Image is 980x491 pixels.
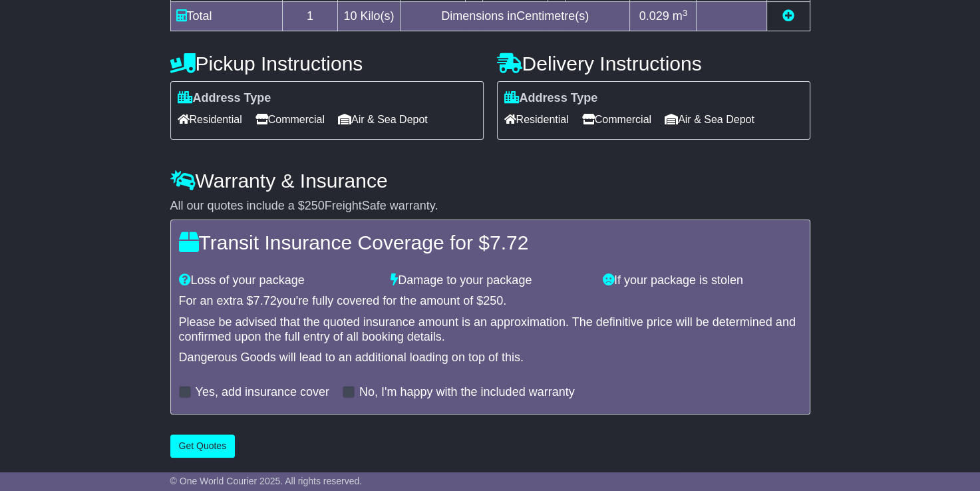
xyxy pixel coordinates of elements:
span: Residential [504,109,569,130]
span: 250 [305,199,325,212]
span: 250 [483,294,503,307]
label: Address Type [504,91,598,106]
td: Kilo(s) [338,2,401,31]
span: © One World Courier 2025. All rights reserved. [170,476,363,486]
label: No, I'm happy with the included warranty [359,385,575,400]
h4: Transit Insurance Coverage for $ [179,232,802,253]
div: If your package is stolen [596,273,808,288]
a: Add new item [782,9,794,23]
span: Air & Sea Depot [338,109,428,130]
h4: Warranty & Insurance [170,170,810,192]
h4: Delivery Instructions [497,53,810,75]
span: Air & Sea Depot [665,109,754,130]
div: Damage to your package [384,273,596,288]
td: Total [170,2,283,31]
div: For an extra $ you're fully covered for the amount of $ . [179,294,802,309]
label: Yes, add insurance cover [196,385,329,400]
div: Loss of your package [172,273,385,288]
span: Commercial [255,109,325,130]
h4: Pickup Instructions [170,53,484,75]
button: Get Quotes [170,434,236,458]
span: Residential [178,109,242,130]
span: Commercial [582,109,651,130]
span: 7.72 [490,232,528,253]
sup: 3 [683,8,688,18]
label: Address Type [178,91,271,106]
div: Please be advised that the quoted insurance amount is an approximation. The definitive price will... [179,315,802,344]
div: Dangerous Goods will lead to an additional loading on top of this. [179,351,802,365]
div: All our quotes include a $ FreightSafe warranty. [170,199,810,214]
span: m [673,9,688,23]
td: 1 [283,2,338,31]
span: 7.72 [253,294,277,307]
td: Dimensions in Centimetre(s) [400,2,630,31]
span: 0.029 [639,9,669,23]
span: 10 [343,9,357,23]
